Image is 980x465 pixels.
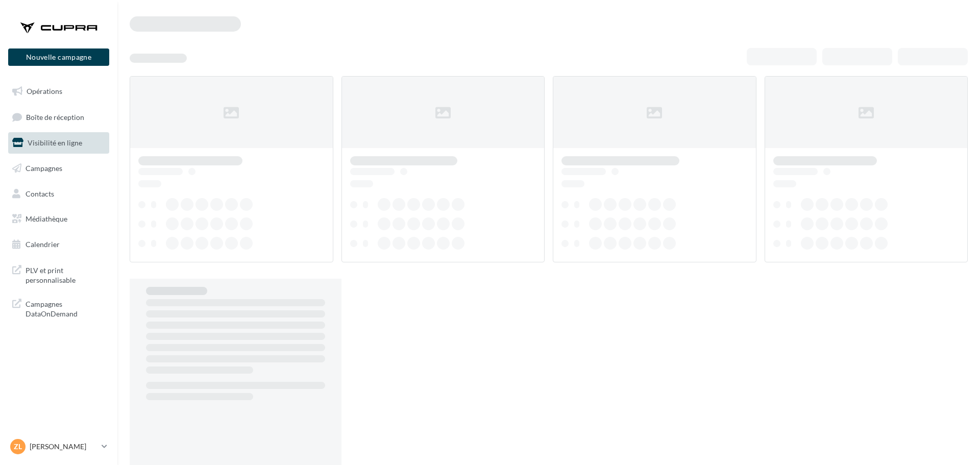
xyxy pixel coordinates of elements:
a: Zl [PERSON_NAME] [8,437,109,456]
span: PLV et print personnalisable [26,263,105,285]
span: Contacts [26,189,54,198]
a: Visibilité en ligne [6,132,111,154]
a: Opérations [6,81,111,102]
a: PLV et print personnalisable [6,259,111,289]
span: Médiathèque [26,214,67,223]
span: Zl [14,442,22,452]
a: Campagnes DataOnDemand [6,293,111,323]
p: [PERSON_NAME] [30,442,97,452]
a: Boîte de réception [6,106,111,128]
span: Calendrier [26,240,60,249]
a: Calendrier [6,234,111,255]
span: Campagnes DataOnDemand [26,297,105,319]
span: Visibilité en ligne [28,138,82,147]
a: Campagnes [6,158,111,179]
button: Nouvelle campagne [8,48,109,66]
span: Boîte de réception [26,112,84,121]
a: Médiathèque [6,208,111,230]
a: Contacts [6,183,111,205]
span: Campagnes [26,164,62,173]
span: Opérations [27,87,62,95]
